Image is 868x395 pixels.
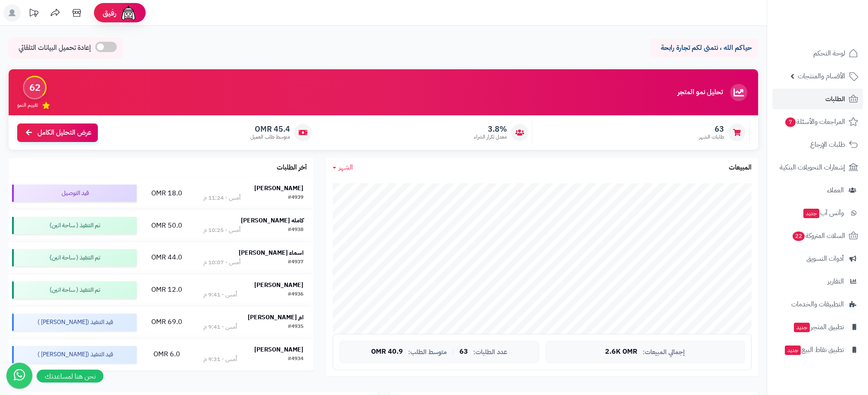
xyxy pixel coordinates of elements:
div: أمس - 9:41 م [203,323,237,331]
span: 45.4 OMR [250,124,290,134]
div: أمس - 11:24 م [203,194,240,202]
span: السلات المتروكة [792,230,845,242]
span: جديد [794,323,810,332]
span: الشهر [339,162,353,173]
a: العملاء [772,180,863,201]
span: 63 [459,348,468,356]
h3: تحليل نمو المتجر [678,89,723,96]
span: عدد الطلبات: [473,349,507,356]
td: 69.0 OMR [140,306,194,338]
strong: ام [PERSON_NAME] [248,313,303,322]
a: تطبيق المتجرجديد [772,317,863,337]
span: | [452,349,454,355]
div: #4934 [288,355,303,364]
strong: كامله [PERSON_NAME] [241,216,303,225]
span: تطبيق نقاط البيع [784,344,844,356]
span: لوحة التحكم [813,47,845,59]
span: إجمالي المبيعات: [643,349,685,356]
div: تم التنفيذ ( ساحة اتين) [12,217,137,234]
span: عرض التحليل الكامل [37,128,91,138]
a: السلات المتروكة22 [772,225,863,246]
strong: [PERSON_NAME] [254,184,303,193]
span: 40.9 OMR [371,348,403,356]
span: 2.6K OMR [605,348,637,356]
div: أمس - 10:07 م [203,258,240,267]
div: #4937 [288,258,303,267]
span: تطبيق المتجر [793,321,844,333]
p: حياكم الله ، نتمنى لكم تجارة رابحة [657,43,752,53]
span: رفيق [103,8,116,18]
div: تم التنفيذ ( ساحة اتين) [12,249,137,266]
a: عرض التحليل الكامل [17,123,98,142]
span: طلبات الإرجاع [810,139,845,151]
div: أمس - 10:25 م [203,226,240,235]
div: #4935 [288,323,303,331]
span: الطلبات [825,93,845,105]
td: 12.0 OMR [140,274,194,306]
span: تقييم النمو [17,102,38,109]
span: التطبيقات والخدمات [791,298,844,310]
td: 6.0 OMR [140,339,194,370]
div: #4936 [288,290,303,299]
a: تحديثات المنصة [23,4,44,24]
a: التطبيقات والخدمات [772,294,863,315]
span: العملاء [827,184,844,196]
div: أمس - 9:31 م [203,355,237,364]
span: جديد [803,209,819,218]
td: 18.0 OMR [140,177,194,209]
a: تطبيق نقاط البيعجديد [772,339,863,360]
span: وآتس آب [802,207,844,219]
a: طلبات الإرجاع [772,134,863,155]
span: 22 [793,231,805,241]
a: لوحة التحكم [772,43,863,64]
span: طلبات الشهر [699,133,724,141]
a: التقارير [772,271,863,292]
td: 50.0 OMR [140,210,194,241]
a: الطلبات [772,89,863,109]
a: أدوات التسويق [772,248,863,269]
a: إشعارات التحويلات البنكية [772,157,863,178]
div: أمس - 9:41 م [203,290,237,299]
a: المراجعات والأسئلة7 [772,111,863,132]
span: المراجعات والأسئلة [784,116,845,128]
span: 7 [785,117,796,127]
span: إعادة تحميل البيانات التلقائي [19,43,91,53]
td: 44.0 OMR [140,242,194,274]
span: جديد [785,346,801,355]
strong: [PERSON_NAME] [254,281,303,290]
span: معدل تكرار الشراء [474,133,507,141]
div: #4939 [288,194,303,202]
h3: المبيعات [729,164,752,172]
span: أدوات التسويق [806,253,844,265]
span: 3.8% [474,124,507,134]
span: التقارير [827,275,844,287]
a: الشهر [333,163,353,173]
div: قيد التنفيذ ([PERSON_NAME] ) [12,346,137,363]
span: الأقسام والمنتجات [798,70,845,82]
div: تم التنفيذ ( ساحة اتين) [12,281,137,299]
a: وآتس آبجديد [772,203,863,223]
span: 63 [699,124,724,134]
span: متوسط طلب العميل [250,133,290,141]
img: ai-face.png [120,4,137,22]
strong: [PERSON_NAME] [254,345,303,354]
span: إشعارات التحويلات البنكية [780,161,845,173]
span: متوسط الطلب: [408,349,447,356]
div: قيد التوصيل [12,185,137,202]
h3: آخر الطلبات [277,164,307,172]
strong: اسماء [PERSON_NAME] [239,248,303,257]
div: قيد التنفيذ ([PERSON_NAME] ) [12,314,137,331]
div: #4938 [288,226,303,235]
